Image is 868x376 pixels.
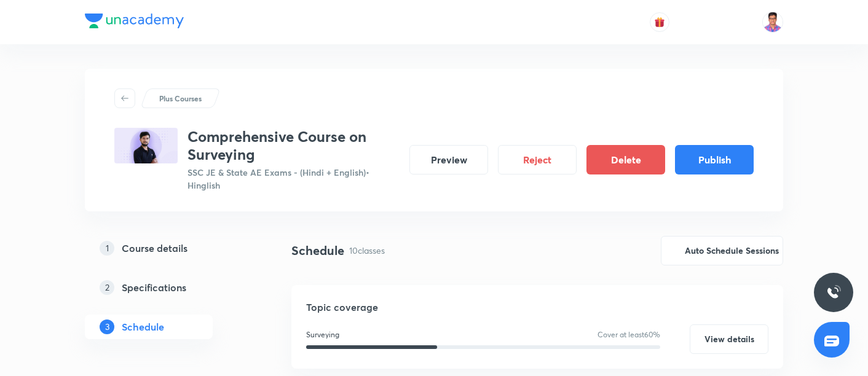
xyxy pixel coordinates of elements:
img: Tejas Sharma [762,12,783,33]
img: ttu [826,285,841,300]
p: SSC JE & State AE Exams - (Hindi + English) • Hinglish [187,166,400,192]
button: Publish [675,145,754,174]
p: Surveying [306,329,339,340]
h5: Course details [122,241,187,256]
p: 10 classes [349,244,385,257]
p: 2 [100,280,114,295]
button: Auto Schedule Sessions [661,236,783,265]
h3: Comprehensive Course on Surveying [187,128,400,163]
p: Cover at least 60 % [598,329,660,340]
h5: Topic coverage [306,300,768,315]
p: 1 [100,241,114,256]
p: 3 [100,319,114,334]
a: 1Course details [85,236,252,260]
p: Plus Courses [159,93,202,104]
button: Reject [498,145,577,174]
button: View details [690,324,768,354]
a: 2Specifications [85,275,252,300]
img: 660E03C2-6C10-4118-908F-BAE05A9A341B_plus.png [114,128,178,163]
button: Preview [409,145,488,174]
h4: Schedule [291,241,344,260]
h5: Specifications [122,280,186,295]
img: avatar [654,17,665,28]
img: Company Logo [85,14,184,28]
a: Company Logo [85,14,184,31]
button: Delete [586,145,665,174]
button: avatar [650,12,669,32]
h5: Schedule [122,319,164,334]
img: google [665,243,680,258]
